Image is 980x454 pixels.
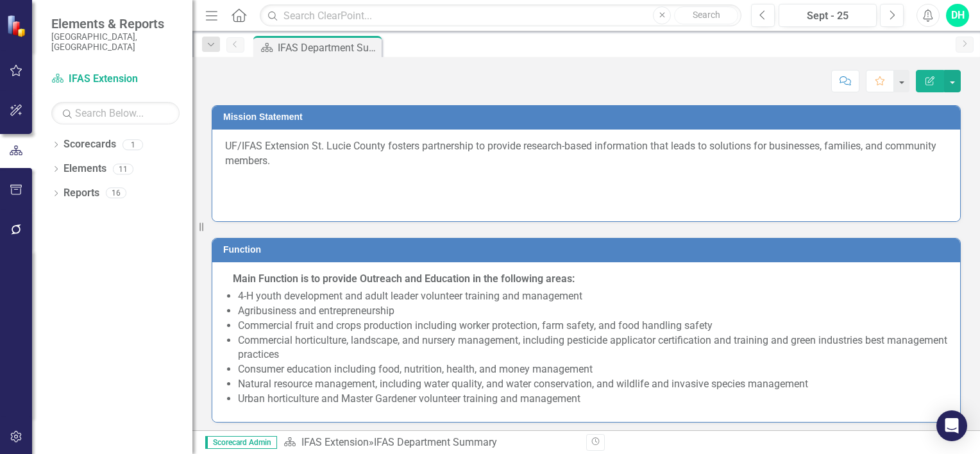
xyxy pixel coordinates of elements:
[122,139,143,150] div: 1
[223,112,954,122] h3: Mission Statement
[238,304,947,319] li: Agribusiness and entrepreneurship
[374,436,497,448] div: IFAS Department Summary
[6,15,29,37] img: ClearPoint Strategy
[779,4,877,27] button: Sept - 25
[233,273,575,285] strong: Main Function is to provide Outreach and Education in the following areas:
[936,410,967,441] div: Open Intercom Messenger
[238,289,947,304] li: 4-H youth development and adult leader volunteer training and management
[238,392,947,407] li: Urban horticulture and Master Gardener volunteer training and management
[278,40,378,56] div: IFAS Department Summary
[260,4,741,27] input: Search ClearPoint...
[783,8,872,24] div: Sept - 25
[238,319,947,333] li: Commercial fruit and crops production including worker protection, farm safety, and food handling...
[238,362,947,377] li: Consumer education including food, nutrition, health, and money management
[51,72,180,87] a: IFAS Extension
[693,10,720,20] span: Search
[223,245,954,255] h3: Function
[63,186,99,201] a: Reports
[113,164,133,174] div: 11
[674,6,738,24] button: Search
[63,162,106,176] a: Elements
[238,333,947,363] li: Commercial horticulture, landscape, and nursery management, including pesticide applicator certif...
[51,102,180,124] input: Search Below...
[51,16,180,31] span: Elements & Reports
[106,188,126,199] div: 16
[301,436,369,448] a: IFAS Extension
[205,436,277,449] span: Scorecard Admin
[238,377,947,392] li: Natural resource management, including water quality, and water conservation, and wildlife and in...
[225,139,947,171] p: UF/IFAS Extension St. Lucie County fosters partnership to provide research-based information that...
[63,137,116,152] a: Scorecards
[283,435,577,450] div: »
[51,31,180,53] small: [GEOGRAPHIC_DATA], [GEOGRAPHIC_DATA]
[946,4,969,27] button: DH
